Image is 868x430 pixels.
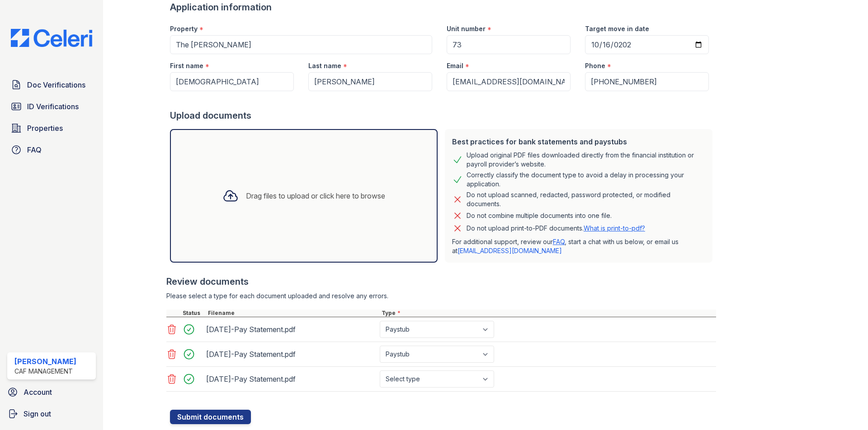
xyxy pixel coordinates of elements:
[584,224,645,232] a: What is print-to-pdf?
[166,291,716,301] div: Please select a type for each document uploaded and resolve any errors.
[27,101,79,112] span: ID Verifications
[447,61,463,70] label: Email
[467,224,645,233] p: Do not upload print-to-PDF documents.
[4,405,99,423] a: Sign out
[14,356,76,367] div: [PERSON_NAME]
[27,123,63,134] span: Properties
[467,151,705,169] div: Upload original PDF files downloaded directly from the financial institution or payroll provider’...
[24,408,51,419] span: Sign out
[27,79,85,90] span: Doc Verifications
[7,141,96,159] a: FAQ
[458,247,562,254] a: [EMAIL_ADDRESS][DOMAIN_NAME]
[170,61,203,70] label: First name
[308,61,341,70] label: Last name
[170,109,716,122] div: Upload documents
[7,76,96,94] a: Doc Verifications
[553,238,565,245] a: FAQ
[467,210,612,221] div: Do not combine multiple documents into one file.
[24,387,52,398] span: Account
[380,310,716,317] div: Type
[27,144,42,155] span: FAQ
[206,372,376,386] div: [DATE]-Pay Statement.pdf
[7,97,96,116] a: ID Verifications
[206,322,376,337] div: [DATE]-Pay Statement.pdf
[467,171,705,189] div: Correctly classify the document type to avoid a delay in processing your application.
[447,24,486,33] label: Unit number
[206,347,376,361] div: [DATE]-Pay Statement.pdf
[246,190,385,201] div: Drag files to upload or click here to browse
[170,1,716,14] div: Application information
[181,310,206,317] div: Status
[4,383,99,401] a: Account
[170,410,251,424] button: Submit documents
[452,136,705,147] div: Best practices for bank statements and paystubs
[166,275,716,288] div: Review documents
[206,310,380,317] div: Filename
[585,61,605,70] label: Phone
[4,29,99,47] img: CE_Logo_Blue-a8612792a0a2168367f1c8372b55b34899dd931a85d93a1a3d3e32e68fde9ad4.png
[452,237,705,255] p: For additional support, review our , start a chat with us below, or email us at
[585,24,649,33] label: Target move in date
[7,119,96,137] a: Properties
[467,190,705,208] div: Do not upload scanned, redacted, password protected, or modified documents.
[170,24,198,33] label: Property
[14,367,76,376] div: CAF Management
